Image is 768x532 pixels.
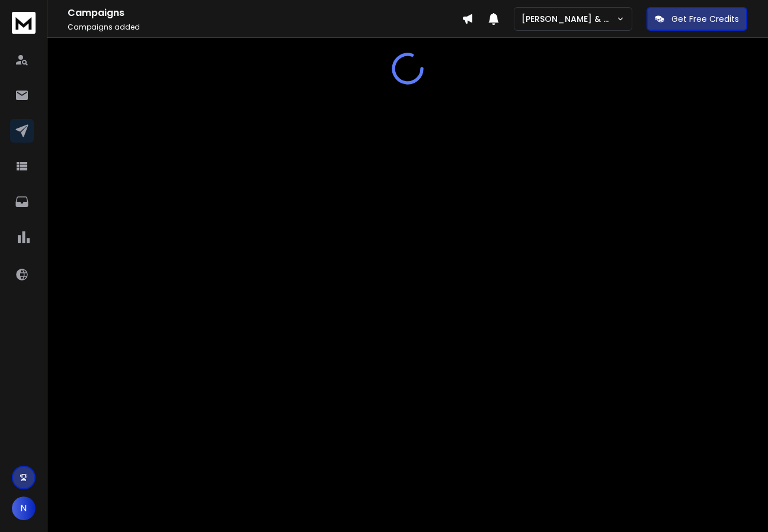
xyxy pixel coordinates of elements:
button: Get Free Credits [647,7,747,31]
p: Get Free Credits [671,13,739,25]
button: N [12,496,36,520]
p: Campaigns added [68,22,462,32]
img: logo [12,12,36,34]
h1: Campaigns [68,6,462,20]
p: [PERSON_NAME] & Associates [521,13,616,25]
